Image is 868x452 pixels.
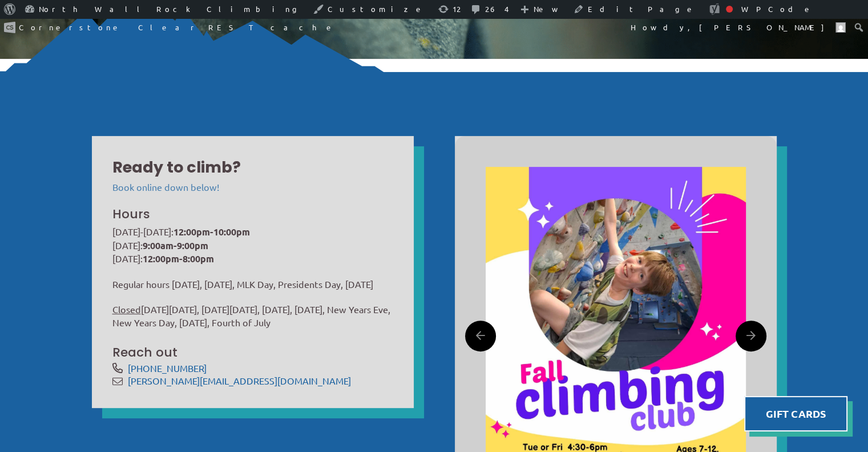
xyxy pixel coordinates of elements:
[112,303,393,329] p: [DATE][DATE], [DATE][DATE], [DATE], [DATE], New Years Eve, New Years Day, [DATE], Fourth of July
[112,157,393,178] h2: Ready to climb?
[112,181,219,193] a: Book online down below!
[128,375,351,386] a: [PERSON_NAME][EMAIL_ADDRESS][DOMAIN_NAME]
[173,226,250,238] strong: 12:00pm-10:00pm
[112,303,141,315] span: Closed
[112,278,393,291] p: Regular hours [DATE], [DATE], MLK Day, Presidents Day, [DATE]
[143,253,214,265] strong: 12:00pm-8:00pm
[143,239,208,251] strong: 9:00am-9:00pm
[131,18,344,37] a: Clear REST cache
[627,18,850,37] a: Howdy,[PERSON_NAME]
[128,362,207,374] a: [PHONE_NUMBER]
[726,6,733,13] div: Focus keyphrase not set
[112,206,391,223] h3: Hours
[699,22,832,32] span: [PERSON_NAME]
[112,225,393,266] p: [DATE]-[DATE]: [DATE]: [DATE]:
[112,344,393,361] h3: Reach out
